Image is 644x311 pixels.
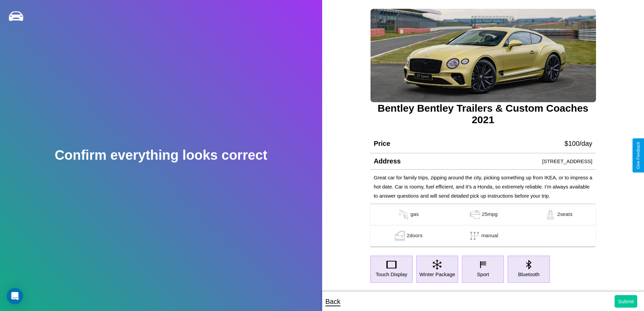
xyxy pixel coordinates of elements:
[518,270,539,279] p: Bluetooth
[542,157,592,166] p: [STREET_ADDRESS]
[419,270,455,279] p: Winter Package
[544,209,557,220] img: gas
[7,288,23,304] div: Open Intercom Messenger
[477,270,489,279] p: Sport
[407,231,423,241] p: 2 doors
[565,137,592,150] p: $ 100 /day
[481,231,498,241] p: manual
[397,209,410,220] img: gas
[557,209,572,220] p: 2 seats
[370,103,596,126] h3: Bentley Bentley Trailers & Custom Coaches 2021
[393,231,407,241] img: gas
[326,295,340,308] p: Back
[468,209,482,220] img: gas
[374,173,592,200] p: Great car for family trips, zipping around the city, picking something up from IKEA, or to impres...
[410,209,419,220] p: gas
[374,140,390,148] h4: Price
[636,142,641,169] div: Give Feedback
[615,295,637,308] button: Submit
[370,204,596,247] table: simple table
[55,148,267,163] h2: Confirm everything looks correct
[482,209,498,220] p: 25 mpg
[376,270,407,279] p: Touch Display
[374,157,401,165] h4: Address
